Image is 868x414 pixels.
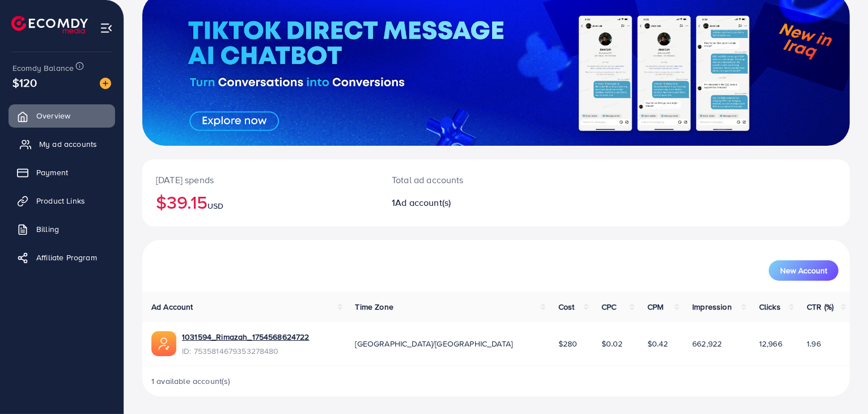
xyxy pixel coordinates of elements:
span: New Account [780,267,827,274]
a: My ad accounts [9,133,115,155]
span: Payment [36,167,68,178]
span: Billing [36,223,59,235]
img: ic-ads-acc.e4c84228.svg [151,331,176,356]
span: Ecomdy Balance [12,62,74,74]
span: ID: 7535814679353278480 [182,345,310,357]
span: CPC [602,301,616,312]
p: Total ad accounts [392,173,541,187]
span: USD [208,200,223,212]
span: $0.42 [647,338,668,349]
span: [GEOGRAPHIC_DATA]/[GEOGRAPHIC_DATA] [355,338,513,349]
a: Billing [9,218,115,240]
span: Affiliate Program [36,252,97,263]
span: CTR (%) [807,301,833,312]
span: My ad accounts [39,138,97,150]
p: [DATE] spends [156,173,365,187]
a: Affiliate Program [9,246,115,269]
a: 1031594_Rimazah_1754568624722 [182,331,310,343]
span: Product Links [36,195,85,206]
span: $280 [558,338,578,349]
span: 1 available account(s) [151,375,231,387]
span: Impression [692,301,732,312]
span: Ad account(s) [395,196,451,209]
img: menu [100,22,113,35]
span: $120 [12,74,37,91]
span: 662,922 [692,338,722,349]
img: logo [11,16,88,33]
img: image [100,78,111,89]
span: Clicks [759,301,781,312]
h2: $39.15 [156,191,365,213]
span: Cost [558,301,575,312]
span: 12,966 [759,338,782,349]
h2: 1 [392,197,541,208]
span: CPM [647,301,663,312]
span: 1.96 [807,338,821,349]
a: Product Links [9,189,115,212]
a: Payment [9,161,115,184]
span: Time Zone [355,301,393,312]
span: Ad Account [151,301,193,312]
span: $0.02 [602,338,623,349]
button: New Account [769,260,839,281]
a: Overview [9,104,115,127]
span: Overview [36,110,70,121]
